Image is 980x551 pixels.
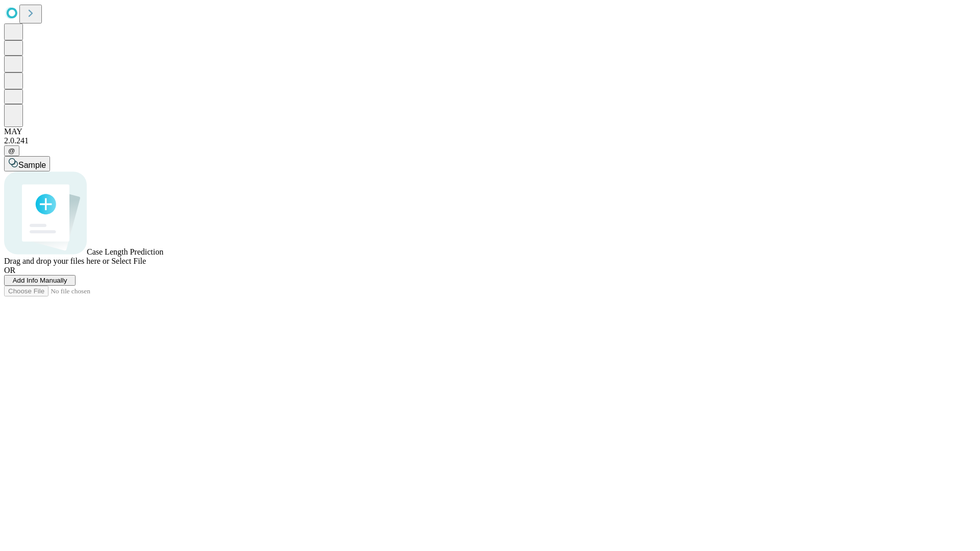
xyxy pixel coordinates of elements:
button: Add Info Manually [4,275,76,286]
span: Sample [18,161,46,169]
span: Case Length Prediction [87,247,163,256]
span: Drag and drop your files here or [4,257,109,265]
span: @ [8,147,15,155]
button: Sample [4,156,50,171]
button: @ [4,145,19,156]
span: OR [4,266,15,274]
div: MAY [4,127,976,136]
span: Select File [111,257,146,265]
div: 2.0.241 [4,136,976,145]
span: Add Info Manually [13,277,67,284]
